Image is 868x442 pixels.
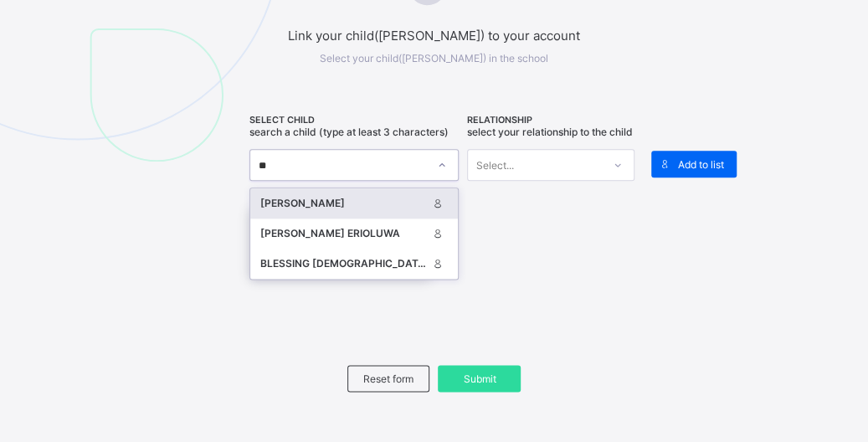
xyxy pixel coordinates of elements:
span: Submit [450,373,508,385]
span: SELECT CHILD [249,115,459,126]
span: Select your relationship to the child [467,126,633,138]
span: Select your child([PERSON_NAME]) in the school [320,52,548,64]
span: Link your child([PERSON_NAME]) to your account [217,28,651,44]
div: [PERSON_NAME] ERIOLUWA [260,225,427,242]
div: [PERSON_NAME] [260,195,427,212]
div: Select... [476,149,514,181]
span: RELATIONSHIP [467,115,634,126]
span: Search a child (type at least 3 characters) [249,126,449,138]
span: Reset form [361,373,417,385]
div: BLESSING [DEMOGRAPHIC_DATA] EWAOLUWA [260,255,427,272]
span: Add to list [678,158,724,171]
